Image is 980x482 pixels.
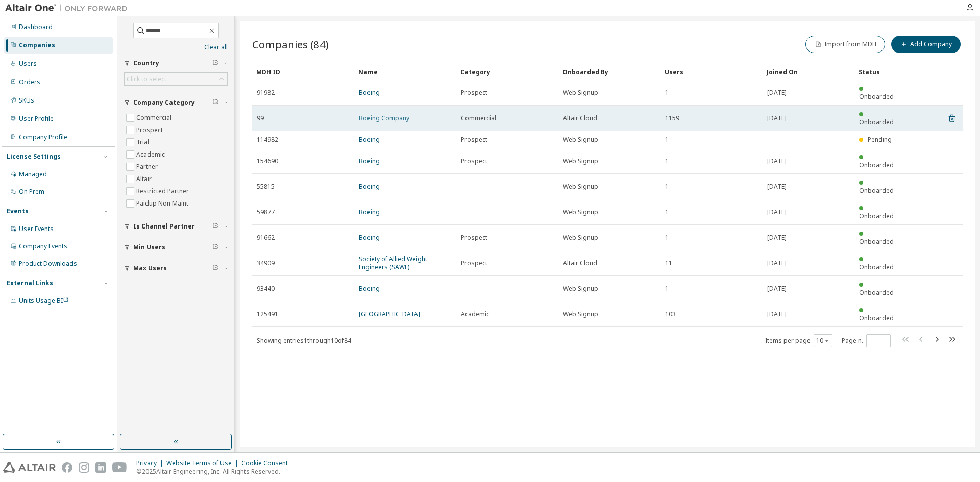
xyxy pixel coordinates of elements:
div: Joined On [767,64,850,80]
span: [DATE] [767,259,787,267]
div: Website Terms of Use [166,459,241,467]
img: facebook.svg [62,462,72,473]
span: Prospect [461,89,487,97]
span: Academic [461,310,489,318]
div: External Links [7,279,53,287]
label: Prospect [136,124,165,136]
button: Max Users [124,257,228,280]
span: 114982 [257,136,278,144]
div: Product Downloads [19,260,77,268]
p: © 2025 Altair Engineering, Inc. All Rights Reserved. [136,467,294,476]
div: Cookie Consent [241,459,294,467]
span: 154690 [257,157,278,165]
a: Society of Allied Weight Engineers (SAWE) [359,255,427,271]
span: 1 [665,285,669,293]
span: Is Channel Partner [133,222,195,231]
span: Clear filter [212,59,218,67]
a: Boeing [359,182,380,191]
span: Onboarded [859,212,894,220]
span: 1 [665,208,669,216]
div: Status [859,64,901,80]
span: Clear filter [212,264,218,272]
label: Commercial [136,112,174,124]
span: [DATE] [767,114,787,122]
span: Onboarded [859,118,894,126]
div: Click to select [125,73,227,85]
span: 1 [665,136,669,144]
span: Pending [868,135,892,144]
div: Managed [19,170,47,179]
label: Altair [136,173,154,185]
span: [DATE] [767,89,787,97]
a: Boeing [359,88,380,97]
span: [DATE] [767,310,787,318]
div: SKUs [19,96,34,105]
span: Showing entries 1 through 10 of 84 [257,336,351,345]
span: Onboarded [859,161,894,169]
button: Company Category [124,91,228,114]
button: Import from MDH [805,36,885,53]
span: Country [133,59,159,67]
span: 1 [665,89,669,97]
button: Is Channel Partner [124,215,228,238]
span: [DATE] [767,183,787,191]
span: Companies (84) [252,37,329,52]
div: Company Profile [19,133,67,141]
a: Boeing [359,208,380,216]
span: Min Users [133,243,165,251]
span: Web Signup [563,310,598,318]
span: Altair Cloud [563,259,597,267]
span: Company Category [133,98,195,107]
span: Web Signup [563,89,598,97]
div: Users [19,60,37,68]
a: Boeing [359,284,380,293]
span: Max Users [133,264,167,272]
span: 93440 [257,285,275,293]
span: Prospect [461,234,487,242]
span: Web Signup [563,157,598,165]
span: Items per page [765,334,832,347]
div: Users [665,64,758,80]
span: [DATE] [767,208,787,216]
span: Altair Cloud [563,114,597,122]
span: Web Signup [563,183,598,191]
img: Altair One [5,3,133,13]
img: linkedin.svg [95,462,106,473]
button: Min Users [124,236,228,259]
span: Web Signup [563,234,598,242]
span: Clear filter [212,243,218,251]
span: Onboarded [859,186,894,195]
a: Boeing [359,233,380,242]
a: [GEOGRAPHIC_DATA] [359,310,420,318]
label: Partner [136,161,160,173]
span: Units Usage BI [19,296,69,305]
span: 91662 [257,234,275,242]
a: Boeing [359,157,380,165]
label: Academic [136,148,167,161]
label: Paidup Non Maint [136,197,190,210]
span: Page n. [842,334,891,347]
span: -- [767,136,771,144]
span: 1159 [665,114,679,122]
span: 125491 [257,310,278,318]
span: 55815 [257,183,275,191]
div: User Events [19,225,54,233]
span: [DATE] [767,157,787,165]
span: Onboarded [859,314,894,322]
span: Onboarded [859,92,894,101]
span: Web Signup [563,136,598,144]
img: youtube.svg [112,462,127,473]
span: Web Signup [563,285,598,293]
span: Clear filter [212,222,218,231]
a: Boeing Company [359,114,409,122]
div: On Prem [19,188,44,196]
span: Onboarded [859,237,894,246]
span: Prospect [461,136,487,144]
span: Clear filter [212,98,218,107]
div: MDH ID [256,64,350,80]
div: Events [7,207,29,215]
span: Onboarded [859,263,894,271]
span: [DATE] [767,285,787,293]
span: Web Signup [563,208,598,216]
div: Dashboard [19,23,53,31]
